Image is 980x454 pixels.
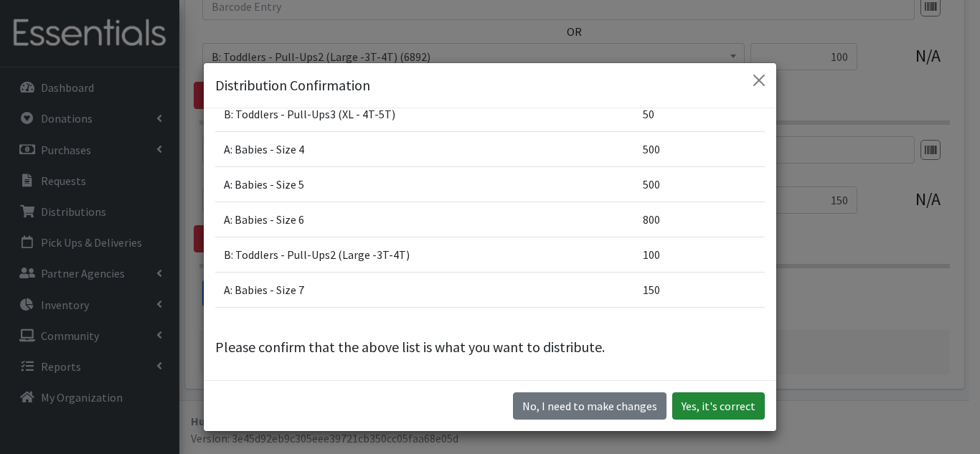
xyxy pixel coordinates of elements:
[215,96,634,131] td: B: Toddlers - Pull-Ups3 (XL - 4T-5T)
[215,336,765,358] p: Please confirm that the above list is what you want to distribute.
[215,202,634,237] td: A: Babies - Size 6
[634,166,765,202] td: 500
[634,131,765,166] td: 500
[634,237,765,272] td: 100
[634,202,765,237] td: 800
[634,96,765,131] td: 50
[634,272,765,307] td: 150
[672,392,765,420] button: Yes, it's correct
[215,131,634,166] td: A: Babies - Size 4
[215,166,634,202] td: A: Babies - Size 5
[748,69,771,92] button: Close
[215,75,370,96] h5: Distribution Confirmation
[513,392,666,420] button: No I need to make changes
[215,272,634,307] td: A: Babies - Size 7
[215,237,634,272] td: B: Toddlers - Pull-Ups2 (Large -3T-4T)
